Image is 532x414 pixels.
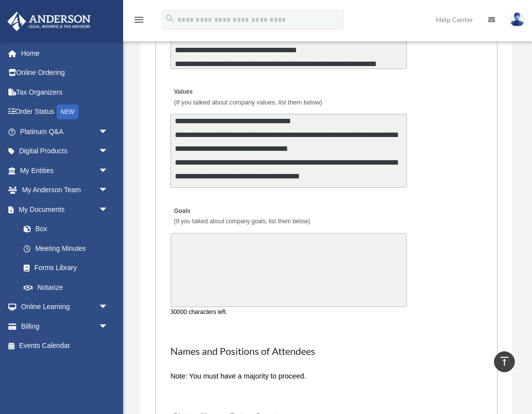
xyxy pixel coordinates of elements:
a: Platinum Q&Aarrow_drop_down [7,122,123,141]
a: My Anderson Teamarrow_drop_down [7,180,123,200]
a: Events Calendar [7,336,123,356]
a: Box [14,219,123,239]
span: (If you talked about company goals, list them below) [174,218,310,225]
div: NEW [57,104,78,119]
h2: Names and Positions of Attendees [170,345,482,358]
span: arrow_drop_down [99,180,118,201]
span: Note: You must have a majority to proceed. [170,372,306,380]
img: Anderson Advisors Platinum Portal [4,12,94,31]
a: Forms Library [14,258,123,278]
i: menu [133,14,145,26]
a: Tax Organizers [7,82,123,102]
a: Billingarrow_drop_down [7,316,123,336]
a: Meeting Minutes [14,239,118,258]
i: search [165,13,175,24]
a: vertical_align_top [494,351,515,372]
span: arrow_drop_down [99,200,118,220]
a: Online Learningarrow_drop_down [7,297,123,317]
a: My Documentsarrow_drop_down [7,200,123,219]
a: Notarize [14,277,123,297]
span: arrow_drop_down [99,141,118,162]
a: Order StatusNEW [7,102,123,122]
span: arrow_drop_down [99,122,118,142]
a: menu [133,17,145,26]
a: Home [7,43,123,63]
label: Values [170,86,325,109]
a: My Entitiesarrow_drop_down [7,161,123,180]
span: (If you talked about company values, list them below) [174,99,322,106]
span: arrow_drop_down [99,297,118,317]
a: Digital Productsarrow_drop_down [7,141,123,161]
div: 30000 characters left. [170,307,407,317]
a: Online Ordering [7,63,123,83]
label: Goals [170,205,312,228]
span: arrow_drop_down [99,161,118,181]
i: vertical_align_top [499,355,510,367]
img: User Pic [510,12,525,27]
span: arrow_drop_down [99,316,118,337]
